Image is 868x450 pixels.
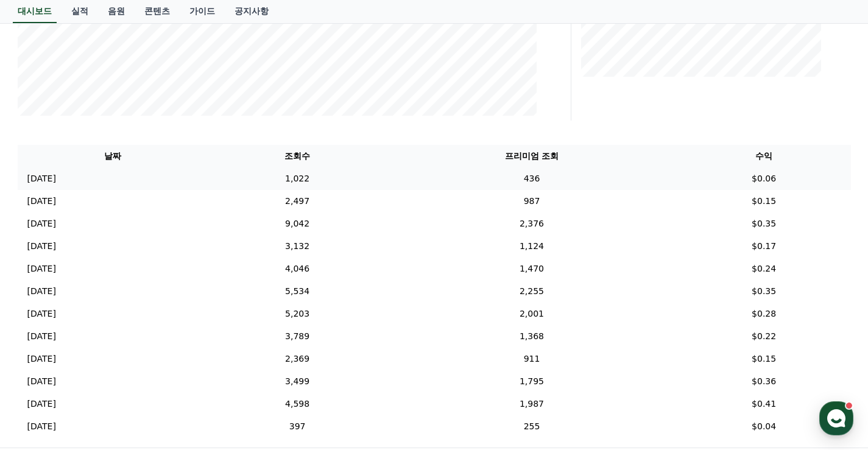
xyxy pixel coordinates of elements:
[208,393,386,415] td: 4,598
[208,145,386,167] th: 조회수
[208,370,386,393] td: 3,499
[677,167,851,190] td: $0.06
[38,367,46,377] span: 홈
[677,370,851,393] td: $0.36
[208,303,386,325] td: 5,203
[18,145,208,167] th: 날짜
[4,349,80,379] a: 홈
[386,280,677,303] td: 2,255
[27,262,56,275] p: [DATE]
[677,348,851,370] td: $0.15
[677,325,851,348] td: $0.22
[386,258,677,280] td: 1,470
[208,415,386,438] td: 397
[386,145,677,167] th: 프리미엄 조회
[386,415,677,438] td: 255
[111,368,126,378] span: 대화
[677,190,851,213] td: $0.15
[27,195,56,208] p: [DATE]
[208,190,386,213] td: 2,497
[208,348,386,370] td: 2,369
[208,167,386,190] td: 1,022
[27,420,56,433] p: [DATE]
[386,235,677,258] td: 1,124
[27,172,56,185] p: [DATE]
[386,325,677,348] td: 1,368
[208,280,386,303] td: 5,534
[27,375,56,388] p: [DATE]
[386,213,677,235] td: 2,376
[80,349,157,379] a: 대화
[27,217,56,230] p: [DATE]
[677,213,851,235] td: $0.35
[386,167,677,190] td: 436
[27,353,56,365] p: [DATE]
[386,370,677,393] td: 1,795
[677,415,851,438] td: $0.04
[386,348,677,370] td: 911
[208,235,386,258] td: 3,132
[677,235,851,258] td: $0.17
[677,258,851,280] td: $0.24
[386,303,677,325] td: 2,001
[27,285,56,298] p: [DATE]
[157,349,234,379] a: 설정
[208,258,386,280] td: 4,046
[677,145,851,167] th: 수익
[677,280,851,303] td: $0.35
[208,325,386,348] td: 3,789
[208,213,386,235] td: 9,042
[386,393,677,415] td: 1,987
[27,308,56,320] p: [DATE]
[27,330,56,343] p: [DATE]
[677,303,851,325] td: $0.28
[188,367,203,377] span: 설정
[27,240,56,253] p: [DATE]
[386,190,677,213] td: 987
[27,398,56,410] p: [DATE]
[677,393,851,415] td: $0.41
